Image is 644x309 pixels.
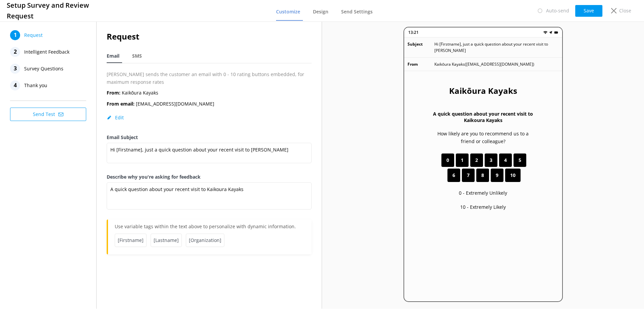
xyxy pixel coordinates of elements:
[434,41,559,54] p: Hi [Firstname], just a quick question about your recent visit to [PERSON_NAME]
[186,234,224,247] span: [Organization]
[107,53,119,59] span: Email
[107,100,214,108] p: [EMAIL_ADDRESS][DOMAIN_NAME]
[575,5,602,17] button: Save
[461,157,464,164] span: 1
[431,111,535,123] h3: A quick question about your recent visit to Kaikoura Kayaks
[107,89,158,97] p: Kaikōura Kayaks
[107,134,312,141] label: Email Subject
[510,172,516,179] span: 10
[24,64,63,74] span: Survey Questions
[431,130,535,145] p: How likely are you to recommend us to a friend or colleague?
[107,101,135,107] b: From email:
[549,30,553,35] img: near-me.png
[619,7,631,14] p: Close
[408,29,419,36] p: 13:21
[452,172,455,179] span: 6
[504,157,507,164] span: 4
[467,172,470,179] span: 7
[546,7,569,14] p: Auto-send
[519,157,521,164] span: 5
[554,30,558,35] img: battery.png
[10,108,86,121] button: Send Test
[459,189,507,197] p: 0 - Extremely Unlikely
[496,172,498,179] span: 9
[24,47,69,57] span: Intelligent Feedback
[341,8,373,15] span: Send Settings
[446,157,449,164] span: 0
[10,30,20,40] div: 1
[408,61,434,67] p: From
[408,41,434,54] p: Subject
[434,61,534,67] p: Kaikōura Kayaks ( [EMAIL_ADDRESS][DOMAIN_NAME] )
[481,172,484,179] span: 8
[449,84,517,97] h2: Kaikōura Kayaks
[10,64,20,74] div: 3
[132,53,142,59] span: SMS
[276,8,300,15] span: Customize
[543,30,547,35] img: wifi.png
[490,157,492,164] span: 3
[107,30,312,43] h2: Request
[10,80,20,90] div: 4
[107,143,312,163] textarea: Hi [Firstname], just a quick question about your recent visit to [PERSON_NAME]
[460,203,506,211] p: 10 - Extremely Likely
[475,157,478,164] span: 2
[313,8,328,15] span: Design
[24,80,47,90] span: Thank you
[107,182,312,209] textarea: A quick question about your recent visit to Kaikoura Kayaks
[107,173,312,181] label: Describe why you're asking for feedback
[115,223,305,234] p: Use variable tags within the text above to personalize with dynamic information.
[107,114,124,121] button: Edit
[107,71,312,86] p: [PERSON_NAME] sends the customer an email with 0 - 10 rating buttons embedded, for maximum respon...
[107,89,120,96] b: From:
[24,30,43,40] span: Request
[10,47,20,57] div: 2
[115,234,147,247] span: [Firstname]
[151,234,182,247] span: [Lastname]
